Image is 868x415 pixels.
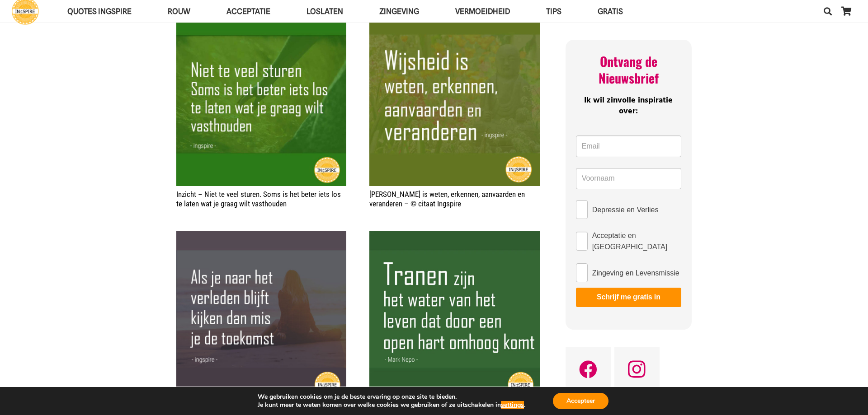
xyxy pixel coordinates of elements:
[67,7,132,16] span: QUOTES INGSPIRE
[599,52,659,87] span: Ontvang de Nieuwsbrief
[176,16,346,186] a: Inzicht – Niet te veel sturen. Soms is het beter iets los te laten wat je graag wilt vasthouden
[258,401,525,409] p: Je kunt meer te weten komen over welke cookies we gebruiken of ze uitschakelen in .
[226,7,270,16] span: Acceptatie
[576,288,681,307] button: Schrijf me gratis in
[546,7,561,16] span: TIPS
[614,347,660,392] a: Instagram
[176,231,346,401] img: Spreuk ingspire: als je naar het verleden blijft kijken dan mis je de toekomst
[576,135,681,157] input: Email
[592,267,679,279] span: Zingeving en Levensmissie
[176,190,341,208] a: Inzicht – Niet te veel sturen. Soms is het beter iets los te laten wat je graag wilt vasthouden
[592,230,681,252] span: Acceptatie en [GEOGRAPHIC_DATA]
[369,190,525,208] a: [PERSON_NAME] is weten, erkennen, aanvaarden en veranderen – © citaat Ingspire
[258,393,525,401] p: We gebruiken cookies om je de beste ervaring op onze site te bieden.
[576,263,588,282] input: Zingeving en Levensmissie
[176,16,346,186] img: Uitspraak ingspire.nl: Niet te veel sturen. Soms is het beter iets los te laten wat je graag wilt...
[592,204,659,215] span: Depressie en Verlies
[576,168,681,190] input: Voornaam
[369,16,539,186] img: Wijsheid is weten, erkennen, aanvaarden en ...veranderen - spreuk van ingspire inge
[584,94,673,117] span: Ik wil zinvolle inspiratie over:
[576,200,588,219] input: Depressie en Verlies
[455,7,510,16] span: VERMOEIDHEID
[369,16,539,186] a: Wijsheid is weten, erkennen, aanvaarden en veranderen – © citaat Ingspire
[501,401,524,409] button: settings
[369,231,539,401] img: Citaat Mark Nepo: Tranen zijn het water van het leven dat door een open hart omhoog komt
[566,347,611,392] a: Facebook
[576,232,588,251] input: Acceptatie en [GEOGRAPHIC_DATA]
[379,7,419,16] span: Zingeving
[598,7,623,16] span: GRATIS
[176,231,346,401] a: Inzicht – als je naar het verleden blijft kijken dan mis je de toekomst
[307,7,343,16] span: Loslaten
[553,393,609,409] button: Accepteer
[168,7,190,16] span: ROUW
